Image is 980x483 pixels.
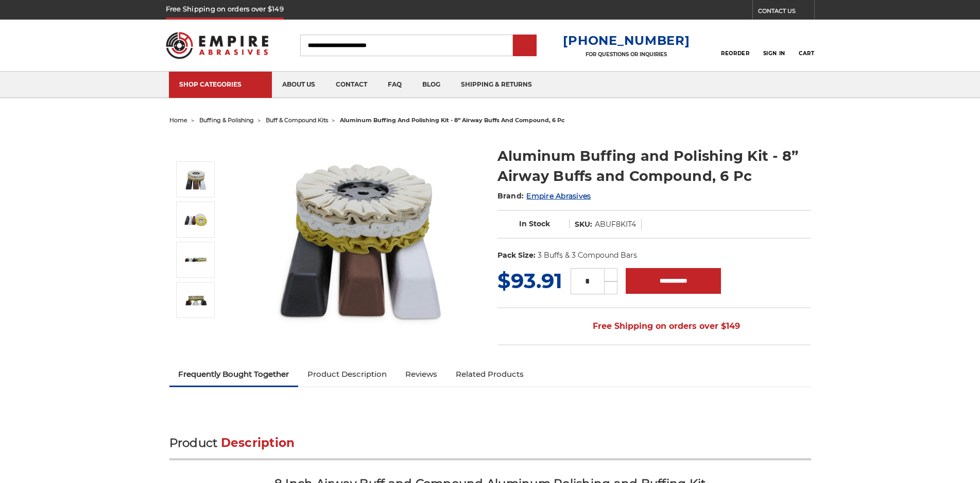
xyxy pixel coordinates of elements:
[183,287,209,313] img: Aluminum Buffing and Polishing Kit - 8” Airway Buffs and Compound, 6 Pc
[183,247,209,273] img: Aluminum Buffing and Polishing Kit - 8” Airway Buffs and Compound, 6 Pc
[497,191,524,201] span: Brand:
[199,116,254,124] a: buffing & polishing
[340,116,565,124] span: aluminum buffing and polishing kit - 8” airway buffs and compound, 6 pc
[166,25,269,65] img: Empire Abrasives
[763,50,785,57] span: Sign In
[799,34,814,57] a: Cart
[266,116,328,124] a: buff & compound kits
[721,34,749,56] a: Reorder
[595,219,636,230] dd: ABUF8KIT4
[179,80,262,88] div: SHOP CATEGORIES
[497,268,562,293] span: $93.91
[221,436,295,450] span: Description
[451,72,542,98] a: shipping & returns
[563,33,690,48] a: [PHONE_NUMBER]
[721,50,749,57] span: Reorder
[799,50,814,57] span: Cart
[758,5,814,20] a: CONTACT US
[575,219,592,230] dt: SKU:
[497,250,536,261] dt: Pack Size:
[169,436,218,450] span: Product
[446,363,533,386] a: Related Products
[568,316,740,337] span: Free Shipping on orders over $149
[169,363,299,386] a: Frequently Bought Together
[377,72,412,98] a: faq
[169,116,187,124] a: home
[183,166,209,192] img: 8 inch airway buffing wheel and compound kit for aluminum
[184,320,209,342] button: Next
[396,363,446,386] a: Reviews
[325,72,377,98] a: contact
[538,250,637,261] dd: 3 Buffs & 3 Compound Bars
[514,36,535,56] input: Submit
[184,139,209,161] button: Previous
[257,135,463,341] img: 8 inch airway buffing wheel and compound kit for aluminum
[497,146,811,186] h1: Aluminum Buffing and Polishing Kit - 8” Airway Buffs and Compound, 6 Pc
[563,51,690,58] p: FOR QUESTIONS OR INQUIRIES
[412,72,451,98] a: blog
[526,191,591,201] a: Empire Abrasives
[272,72,325,98] a: about us
[183,207,209,232] img: Aluminum 8 inch airway buffing wheel and compound kit
[298,363,396,386] a: Product Description
[519,219,550,228] span: In Stock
